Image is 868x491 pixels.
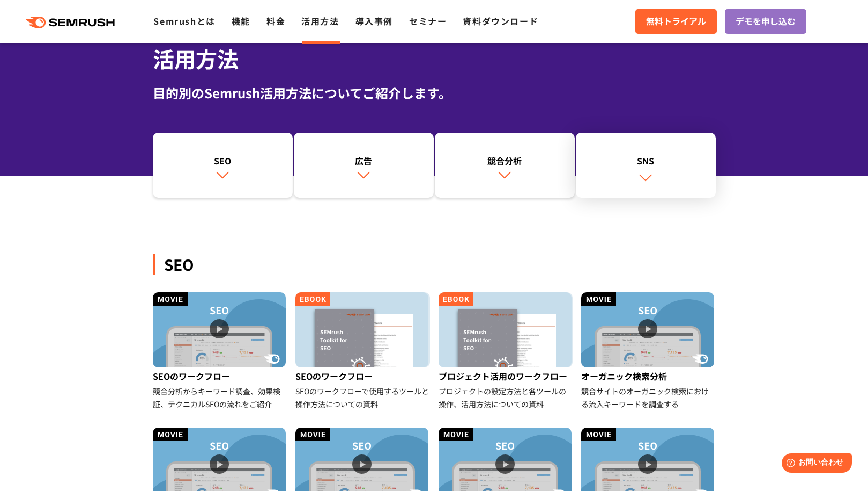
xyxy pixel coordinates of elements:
a: 料金 [266,15,285,27]
a: 無料トライアル [635,9,717,34]
h1: 活用方法 [153,43,716,75]
a: 広告 [294,133,434,198]
div: SEOのワークフロー [153,367,287,385]
div: 競合分析からキーワード調査、効果検証、テクニカルSEOの流れをご紹介 [153,385,287,410]
a: 競合分析 [435,133,575,198]
span: 無料トライアル [646,15,706,28]
a: Semrushとは [153,15,215,27]
div: SEOのワークフローで使用するツールと操作方法についての資料 [295,385,430,410]
div: オーガニック検索分析 [581,367,716,385]
a: デモを申し込む [725,9,806,34]
div: SEOのワークフロー [295,367,430,385]
div: SEO [153,254,716,275]
a: プロジェクト活用のワークフロー プロジェクトの設定方法と各ツールの操作、活用方法についての資料 [439,292,573,410]
div: SNS [581,154,710,167]
a: 活用方法 [301,15,339,27]
a: SNS [576,133,716,198]
div: SEO [158,154,287,167]
div: 目的別のSemrush活用方法についてご紹介します。 [153,83,716,103]
div: 競合分析 [440,154,569,167]
a: SEO [153,133,293,198]
a: SEOのワークフロー 競合分析からキーワード調査、効果検証、テクニカルSEOの流れをご紹介 [153,292,287,410]
a: SEOのワークフロー SEOのワークフローで使用するツールと操作方法についての資料 [295,292,430,410]
div: プロジェクトの設定方法と各ツールの操作、活用方法についての資料 [439,385,573,410]
div: プロジェクト活用のワークフロー [439,367,573,385]
div: 競合サイトのオーガニック検索における流入キーワードを調査する [581,385,716,410]
iframe: Help widget launcher [773,449,856,479]
span: デモを申し込む [736,15,796,28]
div: 広告 [299,154,428,167]
a: オーガニック検索分析 競合サイトのオーガニック検索における流入キーワードを調査する [581,292,716,410]
a: 機能 [232,15,250,27]
a: 資料ダウンロード [463,15,538,27]
a: セミナー [409,15,447,27]
a: 導入事例 [355,15,393,27]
